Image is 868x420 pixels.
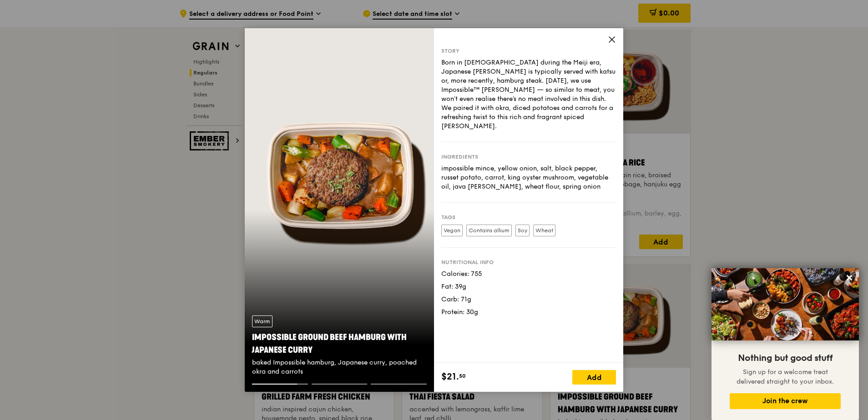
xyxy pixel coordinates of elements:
[441,225,463,236] label: Vegan
[252,331,427,356] div: Impossible Ground Beef Hamburg with Japanese Curry
[466,225,512,236] label: Contains allium
[441,282,616,291] div: Fat: 39g
[441,270,616,279] div: Calories: 755
[738,353,833,364] span: Nothing but good stuff
[441,164,616,191] div: impossible mince, yellow onion, salt, black pepper, russet potato, carrot, king oyster mushroom, ...
[441,214,616,221] div: Tags
[441,259,616,266] div: Nutritional info
[441,47,616,55] div: Story
[459,372,466,380] span: 50
[441,370,459,384] span: $21.
[441,153,616,160] div: Ingredients
[533,225,555,236] label: Wheat
[737,368,834,385] span: Sign up for a welcome treat delivered straight to your inbox.
[572,370,616,385] div: Add
[712,268,859,340] img: DSC07876-Edit02-Large.jpeg
[441,308,616,317] div: Protein: 30g
[252,358,427,376] div: baked Impossible hamburg, Japanese curry, poached okra and carrots
[441,58,616,131] div: Born in [DEMOGRAPHIC_DATA] during the Meiji era, Japanese [PERSON_NAME] is typically served with ...
[252,315,273,327] div: Warm
[441,295,616,304] div: Carb: 71g
[515,225,530,236] label: Soy
[842,270,857,285] button: Close
[730,393,841,409] button: Join the crew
